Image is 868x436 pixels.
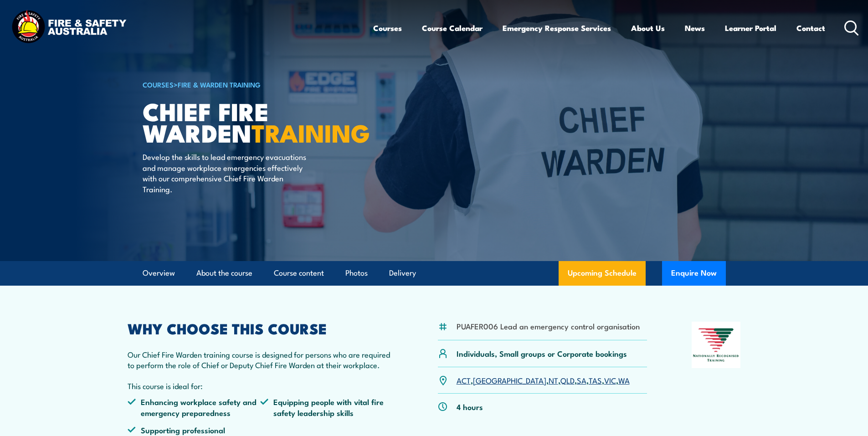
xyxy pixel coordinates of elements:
[422,16,483,40] a: Course Calendar
[577,374,586,385] a: SA
[631,16,665,40] a: About Us
[128,349,394,370] p: Our Chief Fire Warden training course is designed for persons who are required to perform the rol...
[143,261,175,285] a: Overview
[604,374,616,385] a: VIC
[685,16,705,40] a: News
[692,322,741,368] img: Nationally Recognised Training logo.
[473,374,546,385] a: [GEOGRAPHIC_DATA]
[143,100,368,143] h1: Chief Fire Warden
[128,322,394,334] h2: WHY CHOOSE THIS COURSE
[560,374,575,385] a: QLD
[143,79,174,89] a: COURSES
[457,401,483,412] p: 4 hours
[662,261,726,286] button: Enquire Now
[143,79,368,90] h6: >
[143,151,309,194] p: Develop the skills to lead emergency evacuations and manage workplace emergencies effectively wit...
[373,16,402,40] a: Courses
[260,396,393,418] li: Equipping people with vital fire safety leadership skills
[252,113,370,151] strong: TRAINING
[503,16,611,40] a: Emergency Response Services
[128,396,261,418] li: Enhancing workplace safety and emergency preparedness
[796,16,825,40] a: Contact
[457,321,640,331] li: PUAFER006 Lead an emergency control organisation
[196,261,252,285] a: About the course
[457,374,471,385] a: ACT
[559,261,646,286] a: Upcoming Schedule
[345,261,368,285] a: Photos
[457,375,630,385] p: , , , , , , ,
[274,261,324,285] a: Course content
[589,374,602,385] a: TAS
[389,261,416,285] a: Delivery
[618,374,630,385] a: WA
[178,79,261,89] a: Fire & Warden Training
[725,16,776,40] a: Learner Portal
[128,380,394,391] p: This course is ideal for:
[549,374,558,385] a: NT
[457,348,627,359] p: Individuals, Small groups or Corporate bookings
